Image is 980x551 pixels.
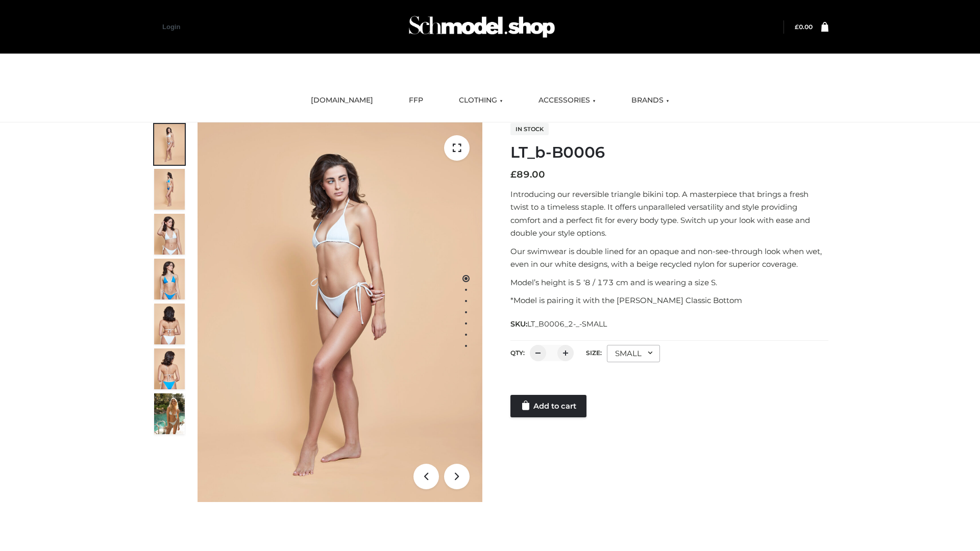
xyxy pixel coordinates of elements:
[510,395,586,417] a: Add to cart
[154,393,185,434] img: Arieltop_CloudNine_AzureSky2.jpg
[510,318,608,330] span: SKU:
[795,23,813,31] bdi: 0.00
[401,89,431,112] a: FFP
[510,169,517,180] span: £
[154,348,185,389] img: ArielClassicBikiniTop_CloudNine_AzureSky_OW114ECO_8-scaled.jpg
[510,169,545,180] bdi: 89.00
[624,89,677,112] a: BRANDS
[795,23,799,31] span: £
[154,124,185,165] img: ArielClassicBikiniTop_CloudNine_AzureSky_OW114ECO_1-scaled.jpg
[154,169,185,210] img: ArielClassicBikiniTop_CloudNine_AzureSky_OW114ECO_2-scaled.jpg
[198,122,482,502] img: ArielClassicBikiniTop_CloudNine_AzureSky_OW114ECO_1
[162,23,180,31] a: Login
[527,319,607,329] span: LT_B0006_2-_-SMALL
[795,23,813,31] a: £0.00
[510,123,549,135] span: In stock
[154,259,185,299] img: ArielClassicBikiniTop_CloudNine_AzureSky_OW114ECO_4-scaled.jpg
[451,89,510,112] a: CLOTHING
[154,304,185,344] img: ArielClassicBikiniTop_CloudNine_AzureSky_OW114ECO_7-scaled.jpg
[510,276,828,289] p: Model’s height is 5 ‘8 / 173 cm and is wearing a size S.
[303,89,381,112] a: [DOMAIN_NAME]
[607,345,660,362] div: SMALL
[510,245,828,271] p: Our swimwear is double lined for an opaque and non-see-through look when wet, even in our white d...
[405,7,558,47] img: Schmodel Admin 964
[531,89,603,112] a: ACCESSORIES
[510,349,525,357] label: QTY:
[586,349,602,357] label: Size:
[154,214,185,255] img: ArielClassicBikiniTop_CloudNine_AzureSky_OW114ECO_3-scaled.jpg
[510,188,828,240] p: Introducing our reversible triangle bikini top. A masterpiece that brings a fresh twist to a time...
[510,143,828,162] h1: LT_b-B0006
[510,294,828,307] p: *Model is pairing it with the [PERSON_NAME] Classic Bottom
